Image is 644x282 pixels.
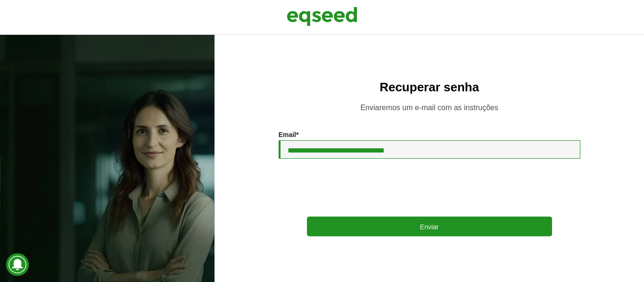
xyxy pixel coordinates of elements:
[307,217,552,236] button: Enviar
[358,168,501,205] iframe: reCAPTCHA
[279,131,299,138] label: Email
[296,131,298,138] span: Este campo é obrigatório.
[233,81,625,94] h2: Recuperar senha
[287,5,357,28] img: EqSeed Logo
[233,103,625,112] p: Enviaremos um e-mail com as instruções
